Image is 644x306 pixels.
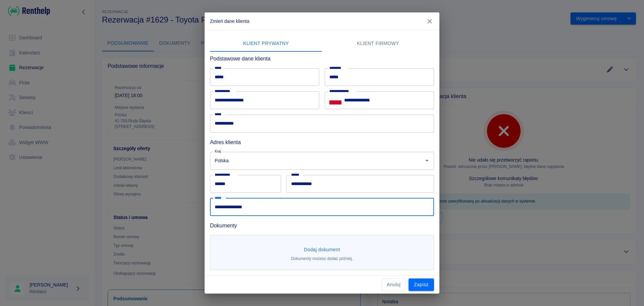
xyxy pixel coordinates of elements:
div: lab API tabs example [210,36,434,52]
h6: Adres klienta [210,138,434,146]
label: Kraj [215,149,221,154]
h6: Podstawowe dane klienta [210,54,434,63]
button: Dodaj dokument [301,244,343,256]
button: Klient firmowy [322,36,434,52]
h6: Dokumenty [210,221,434,230]
p: Dokumenty możesz dodać później. [291,256,353,262]
button: Anuluj [381,278,406,291]
button: Select country [329,95,341,105]
button: Otwórz [422,156,432,165]
button: Zapisz [409,278,434,291]
button: Klient prywatny [210,36,322,52]
h2: Zmień dane klienta [205,12,439,30]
